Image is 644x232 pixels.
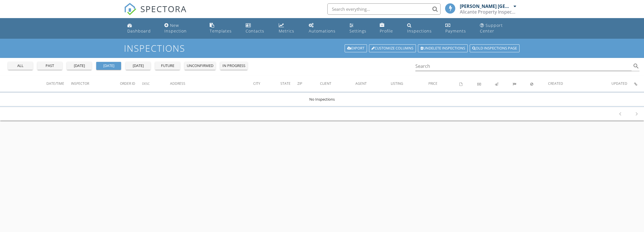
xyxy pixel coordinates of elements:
[320,76,355,92] th: Client: Not sorted.
[10,63,31,69] div: all
[142,81,150,86] span: Desc
[46,81,64,86] span: Date/Time
[369,44,416,52] a: Customize Columns
[633,63,639,70] i: search
[127,28,151,34] div: Dashboard
[279,28,294,34] div: Metrics
[443,20,473,36] a: Payments
[634,76,644,92] th: Inspection Details: Not sorted.
[513,76,531,92] th: Submitted: Not sorted.
[418,44,468,52] a: Undelete inspections
[345,44,367,52] a: Export
[470,44,520,52] a: Old inspections page
[253,76,280,92] th: City: Not sorted.
[428,76,460,92] th: Price: Not sorted.
[124,3,136,15] img: The Best Home Inspection Software - Spectora
[480,23,503,34] div: Support Center
[220,62,248,70] button: in progress
[162,20,203,36] a: New Inspection
[530,76,548,92] th: Canceled: Not sorted.
[96,62,121,70] button: [DATE]
[377,20,400,36] a: Company Profile
[478,20,519,36] a: Support Center
[40,63,60,69] div: past
[170,76,253,92] th: Address: Not sorted.
[126,62,151,70] button: [DATE]
[391,81,403,86] span: Listing
[155,62,180,70] button: future
[477,76,495,92] th: Paid: Not sorted.
[306,20,343,36] a: Automations (Basic)
[120,81,135,86] span: Order ID
[297,81,302,86] span: Zip
[276,20,302,36] a: Metrics
[124,43,520,53] h1: Inspections
[124,8,187,19] a: SPECTORA
[349,28,366,34] div: Settings
[164,23,187,34] div: New Inspection
[611,81,627,86] span: Updated
[46,76,71,92] th: Date/Time: Not sorted.
[170,81,185,86] span: Address
[309,28,336,34] div: Automations
[407,28,432,34] div: Inspections
[184,62,216,70] button: unconfirmed
[320,81,331,86] span: Client
[347,20,373,36] a: Settings
[69,63,89,69] div: [DATE]
[128,63,148,69] div: [DATE]
[280,76,297,92] th: State: Not sorted.
[253,81,260,86] span: City
[611,76,634,92] th: Updated: Not sorted.
[355,81,367,86] span: Agent
[355,76,391,92] th: Agent: Not sorted.
[37,62,62,70] button: past
[280,81,291,86] span: State
[297,76,320,92] th: Zip: Not sorted.
[445,28,466,34] div: Payments
[460,76,477,92] th: Agreements signed: Not sorted.
[187,63,213,69] div: unconfirmed
[428,81,437,86] span: Price
[327,3,441,15] input: Search everything...
[98,63,119,69] div: [DATE]
[380,28,393,34] div: Profile
[140,3,187,15] span: SPECTORA
[548,76,611,92] th: Created: Not sorted.
[67,62,92,70] button: [DATE]
[222,63,245,69] div: in progress
[460,3,512,9] div: [PERSON_NAME] [GEOGRAPHIC_DATA]
[548,81,563,86] span: Created
[207,20,239,36] a: Templates
[246,28,264,34] div: Contacts
[415,62,632,71] input: Search
[210,28,232,34] div: Templates
[391,76,428,92] th: Listing: Not sorted.
[125,20,158,36] a: Dashboard
[71,76,120,92] th: Inspector: Not sorted.
[142,76,170,92] th: Desc: Not sorted.
[243,20,272,36] a: Contacts
[8,62,33,70] button: all
[495,76,513,92] th: Published: Not sorted.
[405,20,438,36] a: Inspections
[460,9,516,15] div: Alicante Property Inspections Services
[120,76,142,92] th: Order ID: Not sorted.
[71,81,89,86] span: Inspector
[157,63,178,69] div: future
